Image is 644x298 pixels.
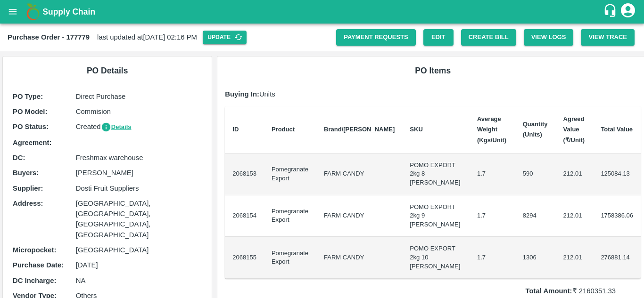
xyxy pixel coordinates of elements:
a: Edit [423,29,454,46]
button: Details [101,122,132,133]
b: DC Incharge : [13,277,56,284]
td: FARM CANDY [316,153,402,195]
b: Agreed Value (₹/Unit) [563,115,585,144]
td: Pomegranate Export [264,153,316,195]
td: 212.01 [556,237,594,279]
p: Dosti Fruit Suppliers [76,183,202,193]
b: Total Amount: [526,287,572,295]
b: Total Value [601,126,633,133]
td: 2068155 [225,237,264,279]
p: NA [76,275,202,286]
td: 1306 [515,237,556,279]
td: 125084.13 [593,153,641,195]
b: PO Status : [13,123,49,130]
p: [GEOGRAPHIC_DATA], [GEOGRAPHIC_DATA], [GEOGRAPHIC_DATA], [GEOGRAPHIC_DATA] [76,198,202,240]
td: 212.01 [556,195,594,237]
b: Supplier : [13,185,43,192]
b: Average Weight (Kgs/Unit) [477,115,506,144]
div: last updated at [DATE] 02:16 PM [8,31,336,44]
b: ID [232,126,239,133]
td: 212.01 [556,153,594,195]
td: 1.7 [470,153,515,195]
p: [GEOGRAPHIC_DATA] [76,245,202,255]
a: Supply Chain [42,5,603,18]
p: ₹ 2160351.33 [526,286,641,296]
button: Create Bill [461,29,516,46]
td: 2068153 [225,153,264,195]
p: Direct Purchase [76,91,202,102]
td: 1758386.06 [593,195,641,237]
img: logo [24,2,42,21]
td: Pomegranate Export [264,195,316,237]
button: Update [203,31,247,44]
td: FARM CANDY [316,237,402,279]
td: 8294 [515,195,556,237]
b: Product [272,126,295,133]
p: Units [225,89,641,99]
b: Purchase Order - 177779 [8,33,90,41]
p: Freshmax warehouse [76,153,202,163]
h6: PO Items [225,64,641,77]
b: SKU [410,126,422,133]
td: FARM CANDY [316,195,402,237]
td: 1.7 [470,195,515,237]
a: Payment Requests [336,29,416,46]
button: open drawer [2,1,24,23]
button: View Logs [524,29,574,46]
b: Agreement: [13,139,51,146]
td: POMO EXPORT 2kg 10 [PERSON_NAME] [402,237,470,279]
b: Address : [13,200,43,207]
td: POMO EXPORT 2kg 8 [PERSON_NAME] [402,153,470,195]
p: [PERSON_NAME] [76,168,202,178]
b: Micropocket : [13,246,56,254]
b: DC : [13,154,25,161]
td: 276881.14 [593,237,641,279]
div: customer-support [603,3,619,20]
b: PO Model : [13,108,47,115]
h6: PO Details [10,64,204,77]
button: View Trace [581,29,635,46]
b: Quantity (Units) [523,121,548,138]
b: PO Type : [13,93,43,100]
td: 1.7 [470,237,515,279]
p: Created [76,121,202,132]
p: Commision [76,106,202,117]
b: Purchase Date : [13,261,64,269]
div: account of current user [619,2,636,22]
b: Buyers : [13,169,39,177]
td: POMO EXPORT 2kg 9 [PERSON_NAME] [402,195,470,237]
b: Supply Chain [42,7,95,16]
td: 2068154 [225,195,264,237]
td: 590 [515,153,556,195]
td: Pomegranate Export [264,237,316,279]
b: Brand/[PERSON_NAME] [324,126,395,133]
p: [DATE] [76,260,202,270]
b: Buying In: [225,90,259,98]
